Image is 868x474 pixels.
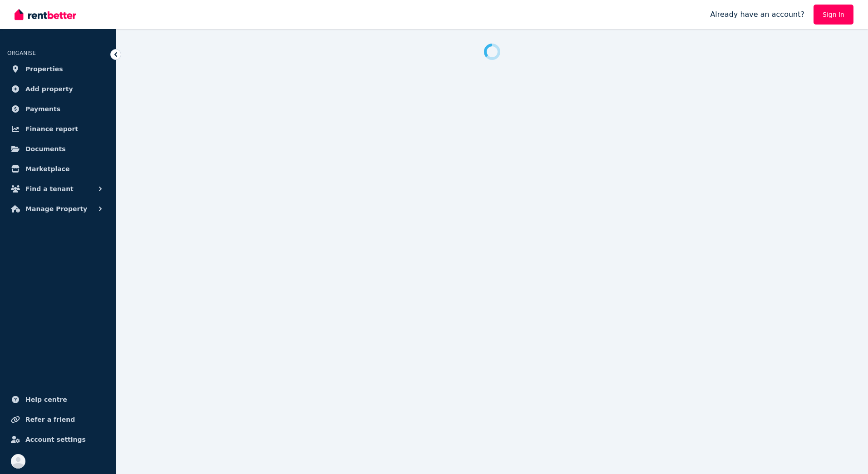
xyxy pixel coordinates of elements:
[7,390,108,409] a: Help centre
[7,200,108,218] button: Manage Property
[814,5,853,25] a: Sign In
[25,203,87,214] span: Manage Property
[7,180,108,198] button: Find a tenant
[25,163,69,174] span: Marketplace
[7,410,108,429] a: Refer a friend
[25,414,75,425] span: Refer a friend
[25,394,67,405] span: Help centre
[25,143,66,154] span: Documents
[25,434,86,445] span: Account settings
[25,84,73,94] span: Add property
[7,60,108,78] a: Properties
[7,120,108,138] a: Finance report
[710,9,804,20] span: Already have an account?
[25,64,63,74] span: Properties
[7,430,108,449] a: Account settings
[7,160,108,178] a: Marketplace
[25,104,60,114] span: Payments
[15,8,76,21] img: RentBetter
[7,100,108,118] a: Payments
[25,183,74,194] span: Find a tenant
[25,123,78,134] span: Finance report
[7,140,108,158] a: Documents
[7,80,108,98] a: Add property
[7,50,36,56] span: ORGANISE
